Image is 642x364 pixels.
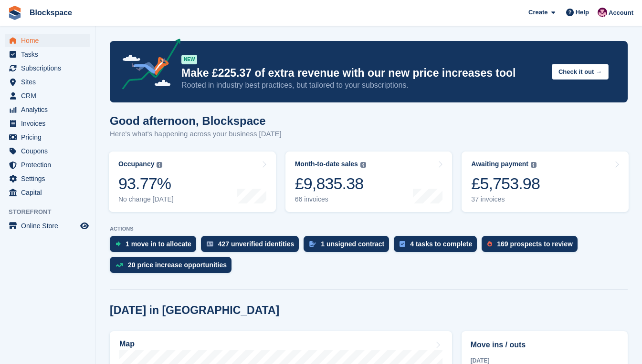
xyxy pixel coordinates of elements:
[9,207,95,217] span: Storefront
[321,240,384,248] div: 1 unsigned contract
[5,34,90,47] a: menu
[181,66,544,80] p: Make £225.37 of extra revenue with our new price increases tool
[110,236,201,257] a: 1 move in to allocate
[5,144,90,158] a: menu
[528,8,547,17] span: Create
[531,162,537,168] img: icon-info-grey-7440780725fd019a000dd9b08b2336e03edf1995a4989e88bcd33f0948082b44.svg
[21,131,78,144] span: Pricing
[471,160,528,168] div: Awaiting payment
[295,195,366,203] div: 66 invoices
[110,304,279,317] h2: [DATE] in [GEOGRAPHIC_DATA]
[5,117,90,130] a: menu
[21,61,78,75] span: Subscriptions
[21,219,78,233] span: Online Store
[110,114,282,127] h1: Good afternoon, Blockspace
[400,241,405,247] img: task-75834270c22a3079a89374b754ae025e5fb1db73e45f91037f5363f120a921f8.svg
[116,241,121,247] img: move_ins_to_allocate_icon-fdf77a2bb77ea45bf5b3d319d69a93e2d87916cf1d5bf7949dd705db3b84f3ca.svg
[21,186,78,199] span: Capital
[21,103,78,116] span: Analytics
[462,152,629,212] a: Awaiting payment £5,753.98 37 invoices
[207,241,213,247] img: verify_identity-adf6edd0f0f0b5bbfe63781bf79b02c33cf7c696d77639b501bdc392416b5a36.svg
[109,152,276,212] a: Occupancy 93.77% No change [DATE]
[5,61,90,75] a: menu
[5,103,90,116] a: menu
[5,219,90,233] a: menu
[304,236,394,257] a: 1 unsigned contract
[21,158,78,172] span: Protection
[118,195,174,203] div: No change [DATE]
[21,75,78,89] span: Sites
[110,257,236,278] a: 20 price increase opportunities
[609,8,633,18] span: Account
[21,117,78,130] span: Invoices
[552,64,609,80] button: Check it out →
[309,241,316,247] img: contract_signature_icon-13c848040528278c33f63329250d36e43548de30e8caae1d1a13099fd9432cc5.svg
[471,195,540,203] div: 37 invoices
[576,8,589,17] span: Help
[394,236,482,257] a: 4 tasks to complete
[410,240,472,248] div: 4 tasks to complete
[128,261,227,269] div: 20 price increase opportunities
[21,48,78,61] span: Tasks
[295,160,358,168] div: Month-to-date sales
[21,172,78,185] span: Settings
[471,339,619,351] h2: Move ins / outs
[118,160,154,168] div: Occupancy
[114,39,181,93] img: price-adjustments-announcement-icon-8257ccfd72463d97f412b2fc003d46551f7dbcb40ab6d574587a9cd5c0d94...
[201,236,304,257] a: 427 unverified identities
[110,129,282,140] p: Here's what's happening across your business [DATE]
[118,174,174,193] div: 93.77%
[5,158,90,172] a: menu
[21,144,78,158] span: Coupons
[497,240,573,248] div: 169 prospects to review
[21,34,78,47] span: Home
[21,89,78,102] span: CRM
[26,5,76,20] a: Blockspace
[285,152,453,212] a: Month-to-date sales £9,835.38 66 invoices
[126,240,191,248] div: 1 move in to allocate
[181,55,197,64] div: NEW
[157,162,162,168] img: icon-info-grey-7440780725fd019a000dd9b08b2336e03edf1995a4989e88bcd33f0948082b44.svg
[5,131,90,144] a: menu
[8,6,22,20] img: stora-icon-8386f47178a22dfd0bd8f6a31ec36ba5ce8667c1dd55bd0f319d3a0aa187defe.svg
[5,75,90,89] a: menu
[482,236,582,257] a: 169 prospects to review
[471,174,540,193] div: £5,753.98
[487,241,492,247] img: prospect-51fa495bee0391a8d652442698ab0144808aea92771e9ea1ae160a38d050c398.svg
[110,226,628,232] p: ACTIONS
[181,80,544,91] p: Rooted in industry best practices, but tailored to your subscriptions.
[79,220,90,232] a: Preview store
[119,340,135,348] h2: Map
[5,89,90,102] a: menu
[5,172,90,185] a: menu
[5,186,90,199] a: menu
[598,8,607,17] img: Blockspace
[116,263,123,267] img: price_increase_opportunities-93ffe204e8149a01c8c9dc8f82e8f89637d9d84a8eef4429ea346261dce0b2c0.svg
[5,48,90,61] a: menu
[360,162,366,168] img: icon-info-grey-7440780725fd019a000dd9b08b2336e03edf1995a4989e88bcd33f0948082b44.svg
[218,240,295,248] div: 427 unverified identities
[295,174,366,193] div: £9,835.38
